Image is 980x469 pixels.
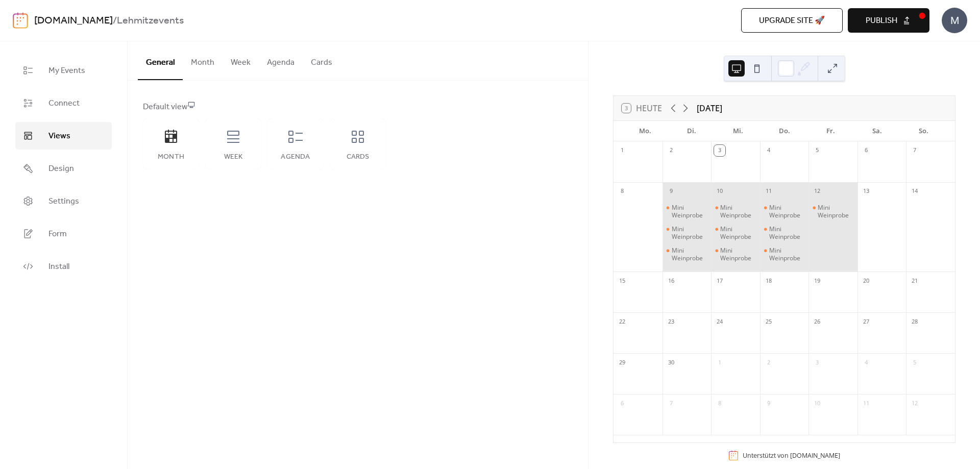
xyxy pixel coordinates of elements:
span: Connect [48,97,80,110]
div: 11 [861,398,872,409]
div: Do. [761,121,807,141]
div: Mini Weinprobe [663,246,712,262]
div: [DATE] [697,102,722,114]
div: Mini Weinprobe [760,204,809,219]
div: 9 [763,398,774,409]
button: Publish [848,8,929,33]
div: Mini Weinprobe [720,204,756,219]
div: Mini Weinprobe [663,204,712,219]
div: Mini Weinprobe [760,225,809,241]
a: Settings [15,187,112,215]
div: 8 [617,186,628,197]
div: 5 [909,357,920,368]
a: My Events [15,57,112,84]
div: 10 [714,186,725,197]
div: Fr. [807,121,854,141]
div: 9 [666,186,677,197]
div: 26 [812,316,823,327]
a: [DOMAIN_NAME] [34,11,113,31]
div: 4 [861,357,872,368]
b: / [113,11,117,31]
span: Form [48,228,67,240]
div: Mini Weinprobe [769,246,805,262]
div: 27 [861,316,872,327]
div: 30 [666,357,677,368]
div: 20 [861,275,872,286]
div: Mini Weinprobe [769,225,805,241]
div: 7 [909,145,920,156]
div: Mi. [715,121,761,141]
a: Form [15,220,112,248]
a: Views [15,122,112,150]
div: Default view [143,101,571,113]
div: 22 [617,316,628,327]
button: Month [183,41,223,79]
span: Views [48,130,70,142]
div: Sa. [854,121,900,141]
div: 28 [909,316,920,327]
div: Mini Weinprobe [818,204,853,219]
span: Install [48,261,69,273]
div: Mini Weinprobe [711,246,760,262]
div: Mini Weinprobe [672,225,707,241]
div: 3 [714,145,725,156]
div: 6 [617,398,628,409]
button: General [138,41,183,80]
button: Upgrade site 🚀 [741,8,843,33]
div: Week [215,153,251,161]
img: logo [13,12,28,29]
div: Mini Weinprobe [720,225,756,241]
div: 16 [666,275,677,286]
span: My Events [48,65,85,77]
div: 11 [763,186,774,197]
div: 12 [909,398,920,409]
button: Cards [303,41,340,79]
div: 1 [714,357,725,368]
div: Cards [340,153,376,161]
b: Lehmitzevents [117,11,184,31]
button: Agenda [259,41,303,79]
div: Mini Weinprobe [720,246,756,262]
div: 13 [861,186,872,197]
div: 12 [812,186,823,197]
div: Month [153,153,189,161]
div: M [942,8,967,33]
div: 25 [763,316,774,327]
div: 24 [714,316,725,327]
div: 6 [861,145,872,156]
div: 3 [812,357,823,368]
div: 2 [763,357,774,368]
div: Mo. [622,121,668,141]
div: Mini Weinprobe [769,204,805,219]
span: Publish [866,15,897,27]
a: Install [15,253,112,280]
div: 5 [812,145,823,156]
div: 1 [617,145,628,156]
div: Mini Weinprobe [663,225,712,241]
div: Mini Weinprobe [672,204,707,219]
span: Design [48,163,74,175]
button: Week [223,41,259,79]
div: 18 [763,275,774,286]
div: 17 [714,275,725,286]
div: 8 [714,398,725,409]
span: Upgrade site 🚀 [759,15,825,27]
div: 2 [666,145,677,156]
div: 19 [812,275,823,286]
div: 23 [666,316,677,327]
div: Unterstützt von [743,451,840,460]
div: 15 [617,275,628,286]
a: Design [15,155,112,182]
div: Mini Weinprobe [760,246,809,262]
a: [DOMAIN_NAME] [790,451,840,460]
div: 29 [617,357,628,368]
span: Settings [48,195,79,208]
div: Agenda [278,153,313,161]
div: So. [900,121,947,141]
div: Mini Weinprobe [711,204,760,219]
div: Di. [668,121,715,141]
div: Mini Weinprobe [711,225,760,241]
div: 10 [812,398,823,409]
div: 14 [909,186,920,197]
div: Mini Weinprobe [808,204,857,219]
